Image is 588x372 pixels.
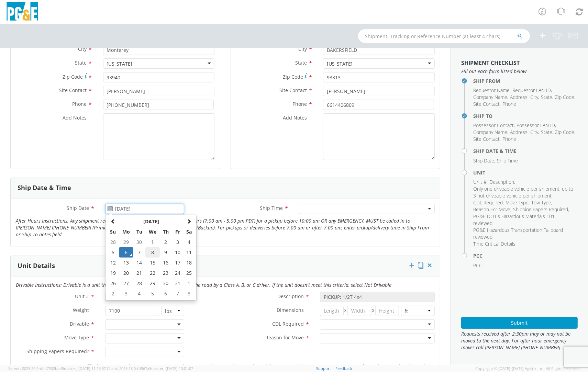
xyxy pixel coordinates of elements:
[184,237,195,247] td: 4
[5,2,40,22] img: pge-logo-06675f144f4cfa6a6814.png
[145,289,160,299] td: 5
[107,366,193,371] span: Client: 2025.18.0-fd567a5
[16,217,429,238] i: After Hours Instructions: Any shipment request submitted after normal business hours (7:00 am - 5...
[541,94,553,101] li: ,
[172,289,184,299] td: 7
[18,262,55,269] h3: Unit Details
[473,179,488,185] li: ,
[18,184,71,191] h3: Ship Date & Time
[78,46,87,52] span: City
[8,366,106,371] span: Server: 2025.20.0-db47332bad5
[94,363,426,370] span: I have reviewed the and have selected the correct Shipping Paper requirement for each unit to be ...
[475,366,580,371] span: Copyright © [DATE]-[DATE] Agistix Inc., All Rights Reserved
[107,237,119,247] td: 28
[184,258,195,268] td: 18
[295,59,307,66] span: State
[292,101,307,107] span: Phone
[473,227,563,240] span: PG&E Hazardous Transportation Tailboard reviewed
[160,227,172,237] th: Th
[139,363,225,370] a: PG&E DOT's Hazardous Materials 101
[489,179,514,185] span: Description
[63,74,83,80] span: Zip Code
[277,307,304,313] span: Dimensions
[473,94,508,101] li: ,
[16,282,391,288] i: Drivable Instructions: Drivable is a unit that is roadworthy and can be driven over the road by a...
[119,227,133,237] th: Mo
[133,247,145,258] td: 7
[473,129,508,136] li: ,
[473,185,576,199] li: ,
[473,136,500,142] span: Site Contact
[64,334,89,341] span: Move Type
[473,94,507,100] span: Company Name
[530,129,539,136] li: ,
[145,227,160,237] th: We
[184,227,195,237] th: Sa
[160,237,172,247] td: 2
[555,129,575,136] li: ,
[133,237,145,247] td: 30
[506,199,530,206] li: ,
[473,122,515,129] li: ,
[184,268,195,278] td: 25
[160,247,172,258] td: 9
[510,94,528,100] span: Address
[335,366,352,371] a: Feedback
[160,289,172,299] td: 6
[461,68,578,75] span: Fill out each form listed below
[107,278,119,289] td: 26
[107,268,119,278] td: 19
[260,205,283,211] span: Ship Time
[73,307,89,313] span: Weight
[298,46,307,52] span: City
[473,199,503,206] span: CDL Required
[145,237,160,247] td: 1
[512,87,551,93] span: Requestor LAN ID
[530,94,539,101] li: ,
[473,206,510,213] span: Reason For Move
[461,317,578,329] button: Submit
[506,199,529,206] span: Move Type
[473,253,578,258] h4: PCC
[172,278,184,289] td: 31
[555,129,574,135] span: Zip Code
[75,293,89,300] span: Unit #
[473,148,578,154] h4: Ship Date & Time
[327,60,353,67] div: [US_STATE]
[73,101,87,107] span: Phone
[172,247,184,258] td: 10
[172,227,184,237] th: Fr
[320,306,344,316] input: Length
[473,262,482,269] span: PCC
[111,219,115,224] span: Previous Month
[265,334,304,341] span: Reason for Move
[513,206,569,213] li: ,
[187,219,191,224] span: Next Month
[145,278,160,289] td: 29
[530,129,538,135] span: City
[473,87,511,94] li: ,
[344,306,348,316] span: X
[160,278,172,289] td: 30
[119,289,133,299] td: 3
[133,289,145,299] td: 4
[283,114,307,121] span: Add Notes
[502,101,516,107] span: Phone
[473,129,507,135] span: Company Name
[473,179,487,185] span: Unit #
[145,268,160,278] td: 22
[461,59,520,67] strong: Shipment Checklist
[517,122,556,129] li: ,
[541,129,553,136] li: ,
[26,348,89,354] span: Shipping Papers Required?
[316,366,331,371] a: Support
[473,87,510,93] span: Requestor Name
[64,366,106,371] span: master, [DATE] 11:13:37
[473,122,514,128] span: Possessor Contact
[172,268,184,278] td: 24
[63,114,87,121] span: Add Notes
[473,185,573,199] span: Only one driveable vehicle per shipment, up to 3 not driveable vehicle per shipment
[510,129,528,135] span: Address
[107,60,133,67] div: [US_STATE]
[473,206,511,213] li: ,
